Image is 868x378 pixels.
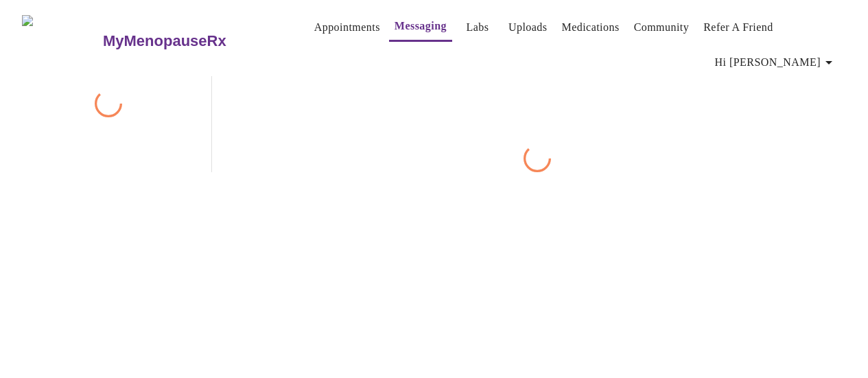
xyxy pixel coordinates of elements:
h3: MyMenopauseRx [103,32,226,50]
button: Appointments [309,14,386,41]
button: Community [629,14,695,41]
a: Refer a Friend [703,18,773,37]
a: MyMenopauseRx [101,17,281,65]
a: Labs [467,18,489,37]
a: Community [634,18,690,37]
button: Labs [456,14,500,41]
button: Refer a Friend [698,14,779,41]
a: Appointments [314,18,380,37]
a: Messaging [395,16,447,36]
button: Medications [556,14,625,41]
button: Uploads [503,14,553,41]
a: Medications [562,18,620,37]
button: Messaging [389,12,452,42]
img: MyMenopauseRx Logo [22,15,101,67]
button: Hi [PERSON_NAME] [709,49,843,76]
span: Hi [PERSON_NAME] [715,53,837,72]
a: Uploads [508,18,548,37]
